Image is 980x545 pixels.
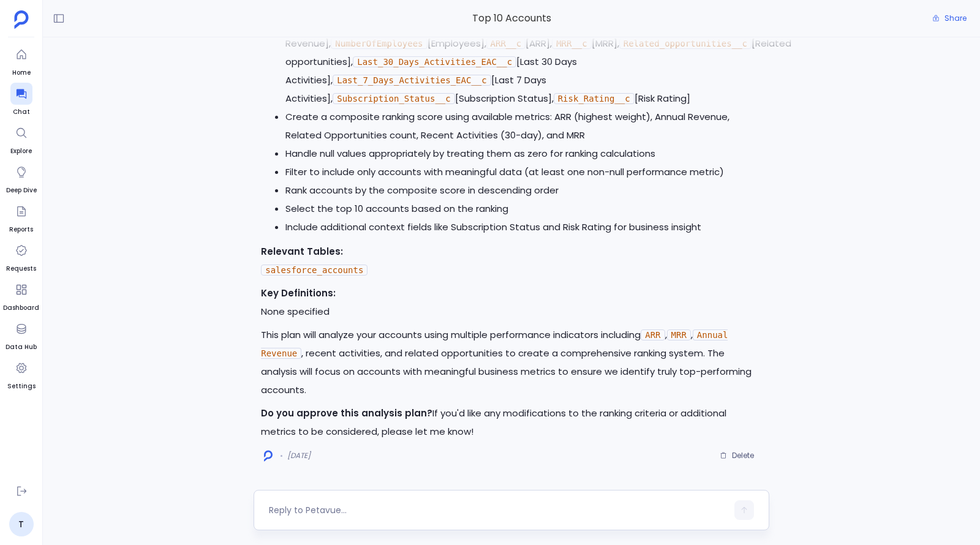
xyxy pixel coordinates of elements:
span: Settings [7,382,36,391]
code: Subscription_Status__c [333,93,454,104]
span: Chat [10,107,32,117]
a: Data Hub [6,318,37,352]
p: This plan will analyze your accounts using multiple performance indicators including , , , recent... [261,326,762,399]
code: Risk_Rating__c [554,93,635,104]
p: None specified [261,284,762,321]
a: Reports [9,200,33,235]
strong: Key Definitions: [261,287,336,299]
button: Share [925,10,974,27]
li: Include additional context fields like Subscription Status and Risk Rating for business insight [285,218,762,236]
li: Create a composite ranking score using available metrics: ARR (highest weight), Annual Revenue, R... [285,108,762,145]
li: Rank accounts by the composite score in descending order [285,181,762,200]
a: Dashboard [3,279,39,313]
a: T [9,512,34,536]
span: Data Hub [6,342,37,352]
li: Include essential account information: [Account ID], [Account Name], [Annual Revenue], [Employees... [285,16,762,108]
code: ARR [641,329,665,340]
span: Home [10,68,32,78]
li: Handle null values appropriately by treating them as zero for ranking calculations [285,145,762,163]
span: Share [944,13,967,23]
strong: Relevant Tables: [261,245,343,258]
code: Last_7_Days_Activities_EAC__c [333,75,491,86]
a: Settings [7,357,36,391]
p: If you'd like any modifications to the ranking criteria or additional metrics to be considered, p... [261,404,762,441]
a: Explore [10,122,32,156]
span: Dashboard [3,303,39,313]
span: Deep Dive [6,186,37,195]
img: logo [264,450,273,462]
a: Requests [6,239,36,274]
code: salesforce_accounts [261,265,367,276]
button: Delete [712,446,762,465]
span: Top 10 Accounts [254,10,769,26]
span: Requests [6,264,36,274]
a: Chat [10,83,32,117]
a: Deep Dive [6,161,37,195]
span: Reports [9,225,33,235]
a: Home [10,43,32,78]
span: [DATE] [287,451,311,460]
strong: Do you approve this analysis plan? [261,407,432,419]
code: MRR [667,329,691,340]
span: Delete [732,451,754,460]
li: Filter to include only accounts with meaningful data (at least one non-null performance metric) [285,163,762,181]
li: Select the top 10 accounts based on the ranking [285,200,762,218]
span: Explore [10,146,32,156]
code: Last_30_Days_Activities_EAC__c [353,56,516,67]
img: petavue logo [14,10,29,29]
